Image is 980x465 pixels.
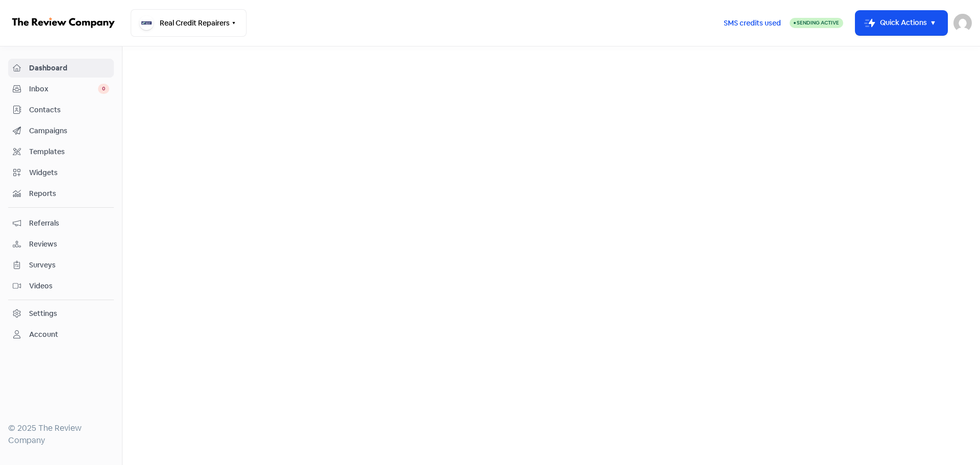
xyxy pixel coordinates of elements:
[8,101,114,119] a: Contacts
[715,17,790,28] a: SMS credits used
[855,11,947,35] button: Quick Actions
[8,59,114,78] a: Dashboard
[8,80,114,99] a: Inbox 0
[724,18,781,29] span: SMS credits used
[8,163,114,182] a: Widgets
[790,17,843,29] a: Sending Active
[797,19,839,26] span: Sending Active
[29,188,109,199] span: Reports
[8,184,114,203] a: Reports
[8,304,114,323] a: Settings
[29,167,109,178] span: Widgets
[98,84,109,94] span: 0
[8,214,114,233] a: Referrals
[29,126,109,136] span: Campaigns
[8,422,114,447] div: © 2025 The Review Company
[29,63,109,74] span: Dashboard
[29,281,109,291] span: Videos
[8,121,114,140] a: Campaigns
[29,218,109,229] span: Referrals
[8,256,114,275] a: Surveys
[131,9,247,37] button: Real Credit Repairers
[29,146,109,157] span: Templates
[8,277,114,296] a: Videos
[29,260,109,271] span: Surveys
[8,325,114,344] a: Account
[8,235,114,254] a: Reviews
[29,239,109,250] span: Reviews
[29,329,58,340] div: Account
[29,308,57,319] div: Settings
[29,84,98,94] span: Inbox
[8,142,114,161] a: Templates
[29,105,109,115] span: Contacts
[953,14,972,32] img: User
